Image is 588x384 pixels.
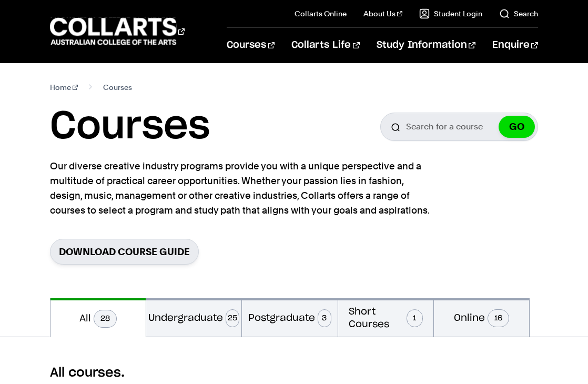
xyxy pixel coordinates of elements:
span: 3 [318,309,331,327]
p: Our diverse creative industry programs provide you with a unique perspective and a multitude of p... [50,159,434,218]
a: Search [499,8,538,19]
a: Home [50,80,78,95]
a: Student Login [419,8,482,19]
a: Courses [227,28,275,63]
button: All28 [50,298,146,337]
button: Online16 [434,298,529,337]
input: Search for a course [380,113,538,141]
button: Postgraduate3 [242,298,337,337]
a: Download Course Guide [50,239,199,265]
h1: Courses [50,103,210,150]
button: GO [499,116,535,138]
button: Undergraduate25 [146,298,241,337]
a: Collarts Life [291,28,359,63]
a: Collarts Online [295,8,347,19]
a: Enquire [492,28,538,63]
span: 16 [488,309,509,327]
button: Short Courses1 [338,298,433,337]
span: Courses [103,80,132,95]
a: About Us [363,8,402,19]
span: 25 [226,309,239,327]
h2: All courses. [50,365,538,381]
a: Study Information [377,28,475,63]
span: 28 [94,310,117,328]
div: Go to homepage [50,16,185,46]
span: 1 [407,309,423,327]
